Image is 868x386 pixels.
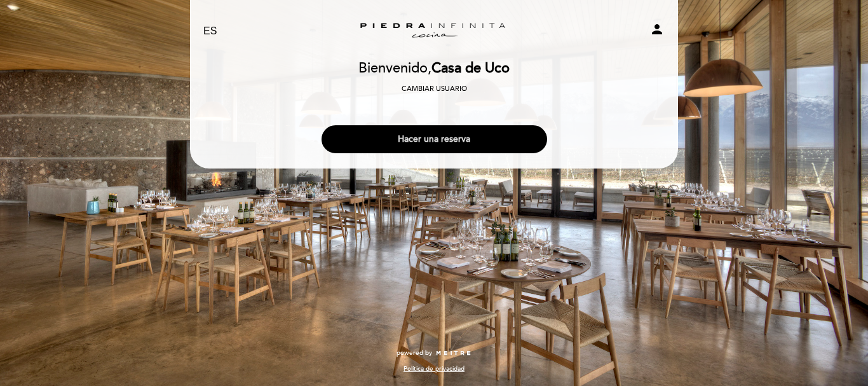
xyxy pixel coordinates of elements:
[649,22,665,37] i: person
[403,364,465,373] a: Política de privacidad
[398,83,471,95] button: Cambiar usuario
[397,348,432,357] span: powered by
[355,14,513,49] a: Zuccardi [GEOGRAPHIC_DATA] - Restaurant [GEOGRAPHIC_DATA]
[322,125,547,153] button: Hacer una reserva
[431,60,510,77] span: Casa de Uco
[435,350,471,357] img: MEITRE
[649,22,665,41] button: person
[358,61,510,76] h2: Bienvenido,
[397,348,471,357] a: powered by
